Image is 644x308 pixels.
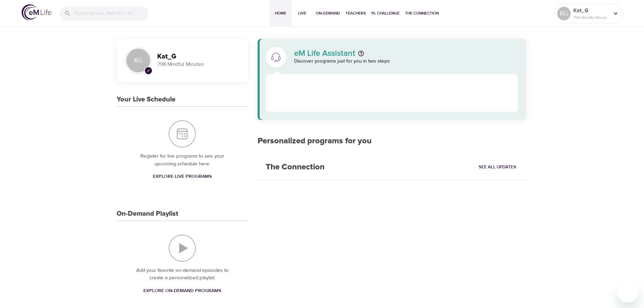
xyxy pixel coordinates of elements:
[405,10,439,17] span: The Connection
[294,10,310,17] span: Live
[150,170,214,183] a: Explore Live Programs
[316,10,340,17] span: On-Demand
[74,6,149,21] input: Find programs, teachers, etc...
[294,49,355,57] p: eM Life Assistant
[117,96,175,103] h3: Your Live Schedule
[130,267,235,282] p: Add your favorite on-demand episodes to create a personalized playlist.
[143,287,221,295] span: Explore On-Demand Programs
[153,172,212,181] span: Explore Live Programs
[141,285,224,297] a: Explore On-Demand Programs
[157,61,240,68] p: 798 Mindful Minutes
[169,235,196,262] img: On-Demand Playlist
[130,152,235,168] p: Register for live programs to see your upcoming schedule here.
[371,10,400,17] span: 1% Challenge
[477,162,518,172] a: See All Updates
[573,6,609,15] p: Kat_G
[169,120,196,147] img: Your Live Schedule
[258,136,526,146] h2: Personalized programs for you
[345,10,366,17] span: Teachers
[294,57,518,65] p: Discover programs just for you in two steps
[157,53,240,61] h3: Kat_G
[125,47,152,74] div: KG
[617,281,639,303] iframe: Button to launch messaging window
[258,154,333,180] h2: The Connection
[22,4,51,20] img: logo
[270,52,281,63] img: eM Life Assistant
[479,163,516,171] span: See All Updates
[117,210,178,218] h3: On-Demand Playlist
[557,7,571,20] div: KG
[573,15,609,21] p: 798 Mindful Minutes
[272,10,289,17] span: Home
